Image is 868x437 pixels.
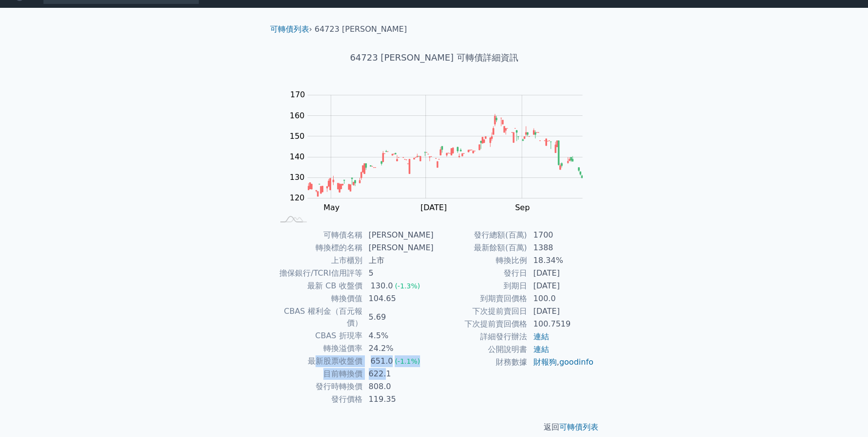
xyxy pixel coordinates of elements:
tspan: 160 [290,111,305,120]
tspan: 130 [290,173,305,182]
a: 連結 [533,345,549,354]
td: 發行時轉換價 [274,380,363,393]
td: 可轉債名稱 [274,229,363,241]
td: 4.5% [363,329,434,342]
h1: 64723 [PERSON_NAME] 可轉債詳細資訊 [262,51,606,65]
tspan: May [323,203,339,212]
td: CBAS 權利金（百元報價） [274,305,363,329]
td: 詳細發行辦法 [434,330,528,343]
td: 622.1 [363,368,434,380]
tspan: 150 [290,131,305,141]
g: Chart [285,90,597,212]
td: 100.0 [528,292,594,305]
span: (-1.3%) [395,282,420,290]
td: 最新 CB 收盤價 [274,280,363,292]
td: 最新餘額(百萬) [434,241,528,254]
td: 最新股票收盤價 [274,355,363,368]
td: 轉換比例 [434,254,528,267]
tspan: Sep [515,203,529,212]
span: (-1.1%) [395,357,420,365]
tspan: 140 [290,152,305,161]
td: 到期賣回價格 [434,292,528,305]
td: 24.2% [363,342,434,355]
td: 119.35 [363,393,434,406]
td: 擔保銀行/TCRI信用評等 [274,267,363,280]
a: 連結 [533,332,549,341]
td: 808.0 [363,380,434,393]
td: 目前轉換價 [274,368,363,380]
td: [DATE] [528,267,594,280]
a: 財報狗 [533,357,557,367]
td: 公開說明書 [434,343,528,356]
td: 5.69 [363,305,434,329]
td: [PERSON_NAME] [363,241,434,254]
td: , [528,356,594,369]
a: goodinfo [559,357,593,367]
td: 轉換價值 [274,292,363,305]
a: 可轉債列表 [559,422,598,432]
td: [DATE] [528,305,594,318]
div: 130.0 [369,280,395,292]
a: 可轉債列表 [270,24,309,34]
li: › [270,23,312,35]
li: 64723 [PERSON_NAME] [315,23,407,35]
td: 發行日 [434,267,528,280]
tspan: 170 [290,90,305,99]
div: 651.0 [369,355,395,367]
td: 轉換溢價率 [274,342,363,355]
td: 18.34% [528,254,594,267]
td: 104.65 [363,292,434,305]
td: [PERSON_NAME] [363,229,434,241]
tspan: 120 [290,193,305,202]
td: 1388 [528,241,594,254]
td: 財務數據 [434,356,528,369]
td: 100.7519 [528,318,594,330]
td: 下次提前賣回價格 [434,318,528,330]
td: 上市櫃別 [274,254,363,267]
td: 上市 [363,254,434,267]
td: 下次提前賣回日 [434,305,528,318]
td: 發行總額(百萬) [434,229,528,241]
td: CBAS 折現率 [274,329,363,342]
td: [DATE] [528,280,594,292]
td: 5 [363,267,434,280]
iframe: Chat Widget [819,390,868,437]
div: 聊天小工具 [819,390,868,437]
td: 發行價格 [274,393,363,406]
td: 轉換標的名稱 [274,241,363,254]
td: 1700 [528,229,594,241]
td: 到期日 [434,280,528,292]
tspan: [DATE] [421,203,447,212]
p: 返回 [262,421,606,433]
